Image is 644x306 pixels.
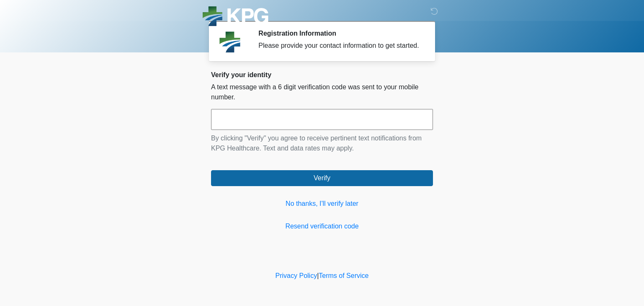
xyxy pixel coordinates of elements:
[211,71,433,79] h2: Verify your identity
[211,199,433,209] a: No thanks, I'll verify later
[211,82,433,102] p: A text message with a 6 digit verification code was sent to your mobile number.
[211,170,433,186] button: Verify
[319,272,368,279] a: Terms of Service
[317,272,319,279] a: |
[276,272,317,279] a: Privacy Policy
[217,29,242,54] img: Agent Avatar
[211,221,433,231] a: Resend verification code
[211,133,433,153] p: By clicking "Verify" you agree to receive pertinent text notifications from KPG Healthcare. Text ...
[203,6,268,29] img: KPG Healthcare Logo
[258,41,420,51] div: Please provide your contact information to get started.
